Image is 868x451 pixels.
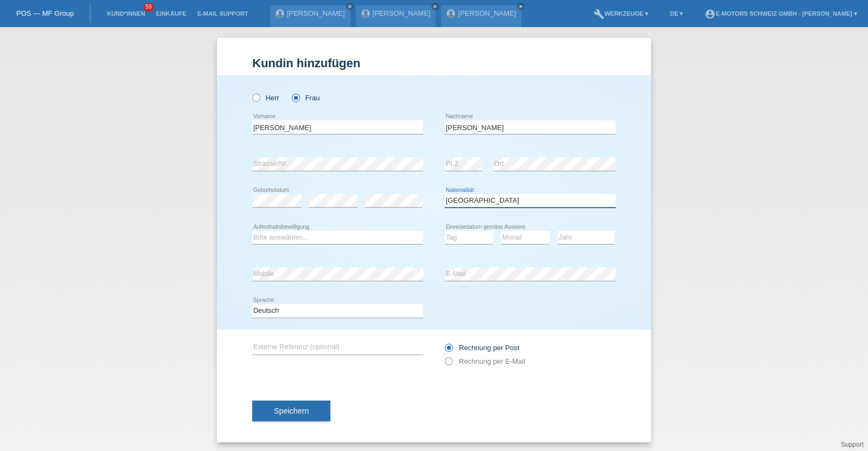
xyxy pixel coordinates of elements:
[192,10,254,17] a: E-Mail Support
[445,357,525,365] label: Rechnung per E-Mail
[252,94,279,102] label: Herr
[287,9,345,17] a: [PERSON_NAME]
[431,3,439,10] a: close
[458,9,516,17] a: [PERSON_NAME]
[445,344,452,357] input: Rechnung per Post
[518,4,524,9] i: close
[593,9,604,20] i: build
[517,3,525,10] a: close
[588,10,654,17] a: buildWerkzeuge ▾
[373,9,431,17] a: [PERSON_NAME]
[150,10,192,17] a: Einkäufe
[699,10,863,17] a: account_circleE-Motors Schweiz GmbH - [PERSON_NAME] ▾
[16,9,74,17] a: POS — MF Group
[101,10,150,17] a: Kund*innen
[346,3,354,10] a: close
[432,4,438,9] i: close
[445,344,519,352] label: Rechnung per Post
[292,94,320,102] label: Frau
[144,3,154,12] span: 59
[347,4,353,9] i: close
[665,10,688,17] a: DE ▾
[705,9,716,20] i: account_circle
[274,407,309,415] span: Speichern
[252,56,616,70] h1: Kundin hinzufügen
[841,441,864,448] a: Support
[292,94,299,101] input: Frau
[252,401,330,421] button: Speichern
[445,357,452,371] input: Rechnung per E-Mail
[252,94,259,101] input: Herr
